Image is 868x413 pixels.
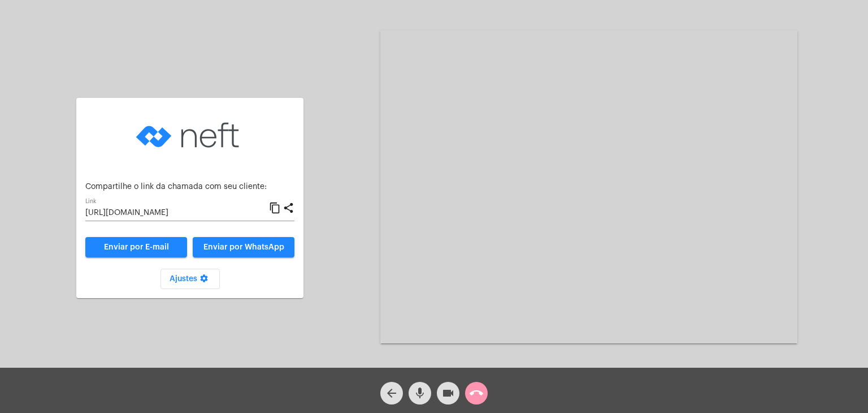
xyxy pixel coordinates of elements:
span: Enviar por WhatsApp [203,243,284,251]
mat-icon: content_copy [269,201,281,215]
span: Ajustes [170,275,211,283]
mat-icon: share [283,201,294,215]
button: Ajustes [160,269,220,289]
mat-icon: arrow_back [385,386,398,400]
mat-icon: call_end [470,386,483,400]
mat-icon: mic [413,386,427,400]
mat-icon: videocam [441,386,455,400]
img: logo-neft-novo-2.png [133,107,246,164]
p: Compartilhe o link da chamada com seu cliente: [85,183,294,191]
button: Enviar por WhatsApp [193,237,294,257]
span: Enviar por E-mail [104,243,169,251]
a: Enviar por E-mail [85,237,187,257]
mat-icon: settings [197,274,211,287]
